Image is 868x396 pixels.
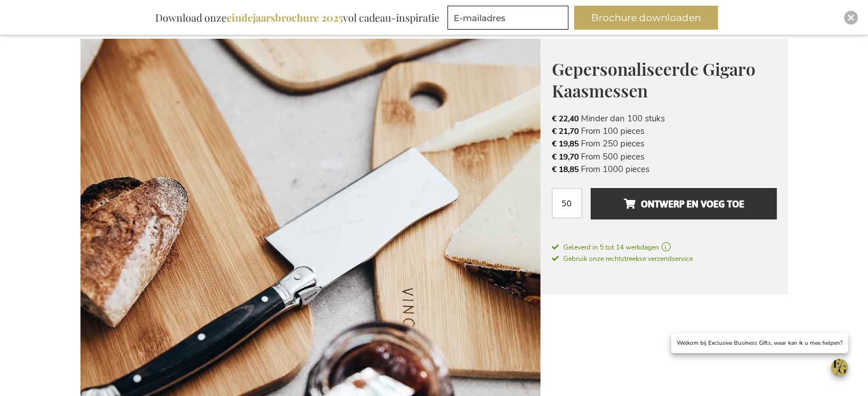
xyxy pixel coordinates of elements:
button: Ontwerp en voeg toe [591,188,776,219]
form: marketing offers and promotions [447,6,572,33]
span: € 19,85 [552,138,579,149]
span: € 19,70 [552,152,579,162]
b: eindejaarsbrochure 2025 [227,11,343,25]
a: Gebruik onze rechtstreekse verzendservice [552,252,693,264]
span: € 22,40 [552,113,579,124]
input: E-mailadres [447,6,568,30]
div: Download onze vol cadeau-inspiratie [150,6,445,30]
span: Gebruik onze rechtstreekse verzendservice [552,254,693,263]
img: Close [847,14,854,21]
input: Aantal [552,188,582,218]
span: Ontwerp en voeg toe [623,195,744,213]
span: Gepersonaliseerde Gigaro Kaasmessen [552,58,756,103]
span: € 18,85 [552,164,579,175]
div: Close [844,11,858,25]
li: Minder dan 100 stuks [552,112,777,125]
li: From 100 pieces [552,125,777,137]
span: € 21,70 [552,126,579,137]
button: Brochure downloaden [574,6,718,30]
li: From 1000 pieces [552,163,777,175]
li: From 250 pieces [552,137,777,150]
li: From 500 pieces [552,150,777,163]
a: Geleverd in 5 tot 14 werkdagen [552,242,777,252]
